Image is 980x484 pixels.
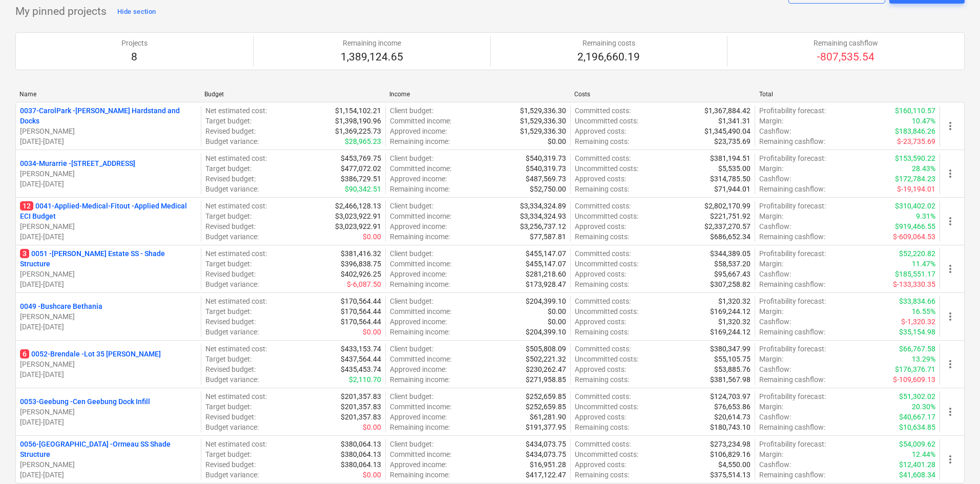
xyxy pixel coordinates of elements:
[575,232,629,242] p: Remaining costs :
[575,106,631,116] p: Committed costs :
[577,38,640,48] p: Remaining costs
[759,221,791,232] p: Cashflow :
[929,435,980,484] iframe: Chat Widget
[526,449,566,459] p: $434,073.75
[20,201,197,221] p: 0041-Applied-Medical-Fitout - Applied Medical ECI Budget
[205,106,267,116] p: Net estimated cost :
[341,354,381,364] p: $437,564.44
[575,248,631,259] p: Committed costs :
[714,259,750,269] p: $58,537.20
[526,344,566,354] p: $505,808.09
[526,296,566,306] p: $204,399.10
[20,232,197,242] p: [DATE] - [DATE]
[205,153,267,163] p: Net estimated cost :
[575,174,626,184] p: Approved costs :
[575,449,638,459] p: Uncommitted costs :
[916,211,935,221] p: 9.31%
[759,91,936,98] div: Total
[20,417,197,427] p: [DATE] - [DATE]
[205,449,252,459] p: Target budget :
[899,439,935,449] p: $54,009.62
[526,174,566,184] p: $487,569.73
[944,215,956,227] span: more_vert
[575,412,626,422] p: Approved costs :
[390,116,451,126] p: Committed income :
[899,422,935,432] p: $10,634.85
[520,201,566,211] p: $3,334,324.89
[341,296,381,306] p: $170,564.44
[899,296,935,306] p: $33,834.66
[335,211,381,221] p: $3,023,922.91
[575,184,629,194] p: Remaining costs :
[759,163,783,174] p: Margin :
[944,406,956,418] span: more_vert
[714,412,750,422] p: $20,614.73
[390,248,433,259] p: Client budget :
[575,296,631,306] p: Committed costs :
[117,6,156,18] div: Hide section
[530,232,566,242] p: $77,587.81
[526,364,566,374] p: $230,262.47
[15,5,107,19] p: My pinned projects
[20,126,197,136] p: [PERSON_NAME]
[759,327,825,337] p: Remaining cashflow :
[121,50,148,65] p: 8
[205,391,267,402] p: Net estimated cost :
[205,269,256,279] p: Revised budget :
[390,136,450,146] p: Remaining income :
[20,201,33,211] span: 12
[575,364,626,374] p: Approved costs :
[389,91,566,98] div: Income
[575,327,629,337] p: Remaining costs :
[205,232,259,242] p: Budget variance :
[710,174,750,184] p: $314,785.50
[759,364,791,374] p: Cashflow :
[341,449,381,459] p: $380,064.13
[20,248,197,289] div: 30051 -[PERSON_NAME] Estate SS - Shade Structure[PERSON_NAME][DATE]-[DATE]
[20,158,135,169] p: 0034-Murarrie - [STREET_ADDRESS]
[341,259,381,269] p: $396,838.75
[575,211,638,221] p: Uncommitted costs :
[895,174,935,184] p: $172,784.23
[912,116,935,126] p: 10.47%
[205,221,256,232] p: Revised budget :
[205,116,252,126] p: Target budget :
[205,402,252,412] p: Target budget :
[759,126,791,136] p: Cashflow :
[704,106,750,116] p: $1,367,884.42
[390,279,450,289] p: Remaining income :
[390,174,447,184] p: Approved income :
[912,449,935,459] p: 12.44%
[341,248,381,259] p: $381,416.32
[912,402,935,412] p: 20.30%
[575,306,638,317] p: Uncommitted costs :
[710,248,750,259] p: $344,389.05
[390,402,451,412] p: Committed income :
[526,153,566,163] p: $540,319.73
[710,232,750,242] p: $686,652.34
[897,184,935,194] p: $-19,194.01
[759,402,783,412] p: Margin :
[759,344,826,354] p: Profitability forecast :
[520,221,566,232] p: $3,256,737.12
[759,391,826,402] p: Profitability forecast :
[575,279,629,289] p: Remaining costs :
[575,126,626,136] p: Approved costs :
[121,38,148,48] p: Projects
[341,50,403,65] p: 1,389,124.65
[714,136,750,146] p: $23,735.69
[20,106,197,146] div: 0037-CarolPark -[PERSON_NAME] Hardstand and Docks[PERSON_NAME][DATE]-[DATE]
[20,396,197,427] div: 0053-Geebung -Cen Geebung Dock Infill[PERSON_NAME][DATE]-[DATE]
[895,153,935,163] p: $153,590.22
[901,317,935,327] p: $-1,320.32
[759,211,783,221] p: Margin :
[710,449,750,459] p: $106,829.16
[944,120,956,132] span: more_vert
[912,259,935,269] p: 11.47%
[341,174,381,184] p: $386,729.51
[390,269,447,279] p: Approved income :
[205,364,256,374] p: Revised budget :
[341,391,381,402] p: $201,357.83
[526,354,566,364] p: $502,221.32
